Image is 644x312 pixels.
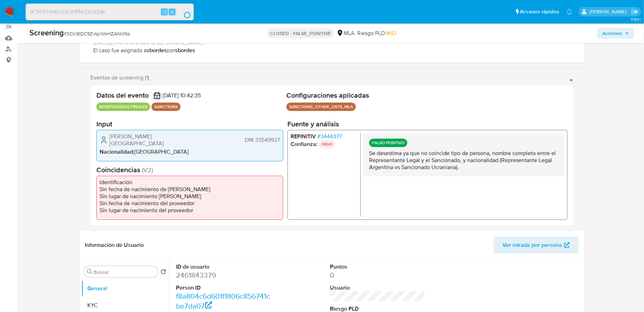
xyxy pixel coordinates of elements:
a: f8a804c6d601f1806c856741cbe7da07 [176,291,270,311]
span: MID [386,29,396,37]
input: Buscar [94,269,155,275]
input: Buscar usuario o caso... [26,7,194,16]
dt: ID de usuario [176,263,272,271]
span: 3.160.1 [631,16,640,22]
span: Accesos rápidos [520,8,560,15]
button: Acciones [597,28,634,39]
span: # 3ClcStDC9ZVqcWoHZAWcIISs [64,30,130,37]
span: Acciones [602,28,622,39]
b: Screening [29,27,64,38]
a: Notificaciones [567,9,572,15]
button: General [81,280,169,297]
h1: Información de Usuario [85,242,144,249]
button: Volver al orden por defecto [161,269,166,277]
span: ⌥ [162,8,167,15]
button: search-icon [177,7,191,17]
dd: 0 [330,270,425,280]
div: MLA [337,29,354,37]
dt: Usuario [330,284,425,292]
span: Riesgo PLD: [357,29,396,37]
dt: Puntos [330,263,425,271]
p: CLOSED - FALSE_POSITIVE [267,28,334,38]
button: Buscar [87,269,93,275]
span: s [171,8,173,15]
p: fabricio.bottalo@mercadolibre.com [589,8,629,15]
button: Ver mirada por persona [494,237,579,254]
span: Ver mirada por persona [503,237,562,254]
dt: Person ID [176,284,272,292]
a: Salir [631,8,639,15]
dd: 2461843379 [176,270,272,280]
